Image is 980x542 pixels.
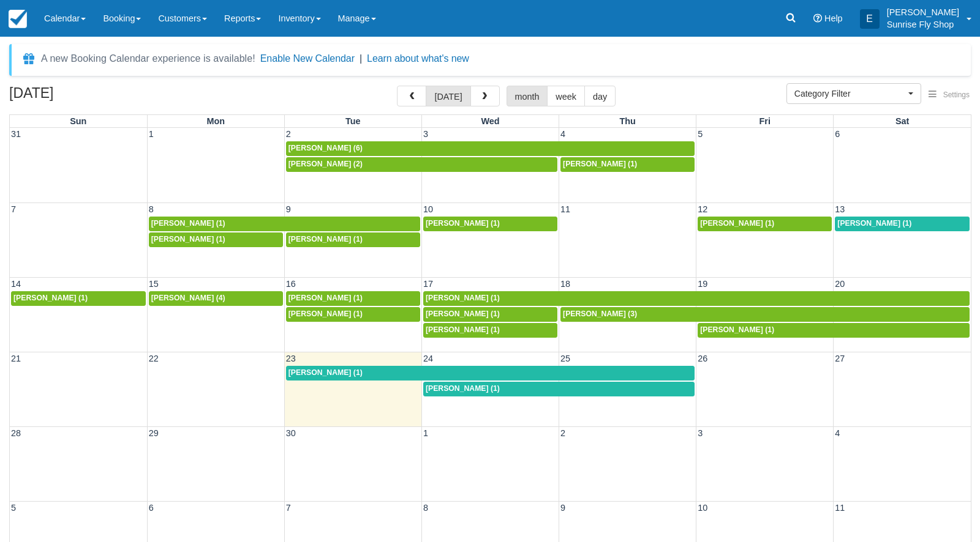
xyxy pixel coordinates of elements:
span: 22 [148,354,160,363]
span: [PERSON_NAME] (2) [288,160,363,168]
span: 29 [148,428,160,438]
span: 6 [834,129,841,139]
span: Mon [206,116,225,126]
button: Enable New Calendar [260,53,355,65]
a: [PERSON_NAME] (1) [286,307,420,322]
a: [PERSON_NAME] (1) [11,291,146,306]
span: 10 [422,204,434,214]
span: 17 [422,279,434,289]
a: [PERSON_NAME] (1) [423,217,557,231]
img: checkfront-main-nav-mini-logo.png [9,10,27,28]
span: 18 [559,279,571,289]
span: [PERSON_NAME] (6) [288,144,363,152]
span: 11 [559,204,571,214]
button: [DATE] [426,86,470,106]
span: 19 [696,279,709,289]
a: [PERSON_NAME] (1) [286,366,695,381]
span: 9 [559,503,567,513]
span: 30 [285,428,297,438]
span: Category Filter [794,87,905,100]
a: [PERSON_NAME] (2) [286,157,557,172]
span: 4 [559,129,567,139]
button: day [584,86,616,106]
span: 11 [834,503,846,513]
span: 1 [422,428,429,438]
span: 7 [10,204,17,214]
span: [PERSON_NAME] (1) [288,294,363,302]
span: [PERSON_NAME] (4) [151,294,225,302]
span: 27 [834,354,846,363]
a: [PERSON_NAME] (1) [423,382,695,396]
span: [PERSON_NAME] (1) [426,384,500,393]
a: [PERSON_NAME] (1) [560,157,695,172]
span: Fri [759,116,771,126]
span: 24 [422,354,434,363]
span: 21 [10,354,22,363]
span: 4 [834,428,841,438]
span: 16 [285,279,297,289]
span: [PERSON_NAME] (1) [13,294,88,302]
span: Help [824,13,843,23]
span: 25 [559,354,571,363]
div: E [860,9,880,29]
span: 15 [148,279,160,289]
span: [PERSON_NAME] (1) [700,325,774,334]
a: Learn about what's new [367,53,469,64]
span: [PERSON_NAME] (1) [426,294,500,302]
a: [PERSON_NAME] (6) [286,141,695,156]
span: 1 [148,129,155,139]
span: [PERSON_NAME] (1) [151,235,225,243]
span: Sun [70,116,86,126]
span: 28 [10,428,22,438]
span: [PERSON_NAME] (1) [151,219,225,228]
i: Help [813,14,822,23]
a: [PERSON_NAME] (1) [698,217,832,231]
span: [PERSON_NAME] (1) [563,160,637,168]
p: Sunrise Fly Shop [887,18,959,31]
span: 3 [422,129,429,139]
span: Wed [481,116,499,126]
button: week [547,86,585,106]
div: A new Booking Calendar experience is available! [41,51,255,66]
span: [PERSON_NAME] (1) [426,325,500,334]
a: [PERSON_NAME] (1) [423,291,970,306]
a: [PERSON_NAME] (4) [149,291,283,306]
span: [PERSON_NAME] (1) [700,219,774,228]
span: 5 [10,503,17,513]
span: [PERSON_NAME] (3) [563,310,637,318]
span: 10 [696,503,709,513]
span: 3 [696,428,704,438]
a: [PERSON_NAME] (1) [149,232,283,247]
span: Settings [943,91,970,99]
span: 7 [285,503,292,513]
span: 20 [834,279,846,289]
button: month [507,86,548,106]
span: 12 [696,204,709,214]
a: [PERSON_NAME] (1) [286,291,420,306]
span: [PERSON_NAME] (1) [288,235,363,243]
a: [PERSON_NAME] (1) [149,217,420,231]
span: 5 [696,129,704,139]
span: [PERSON_NAME] (1) [426,219,500,228]
button: Category Filter [786,83,921,104]
p: [PERSON_NAME] [887,6,959,18]
span: 8 [148,204,155,214]
span: 6 [148,503,155,513]
span: 2 [559,428,567,438]
a: [PERSON_NAME] (1) [835,217,970,231]
span: 31 [10,129,22,139]
span: [PERSON_NAME] (1) [288,368,363,377]
span: 26 [696,354,709,363]
span: [PERSON_NAME] (1) [837,219,911,228]
a: [PERSON_NAME] (1) [286,232,420,247]
span: 14 [10,279,22,289]
h2: [DATE] [9,86,164,108]
span: Thu [619,116,635,126]
a: [PERSON_NAME] (1) [423,323,557,338]
button: Settings [921,86,977,104]
span: | [360,53,362,64]
span: 9 [285,204,292,214]
span: Sat [895,116,909,126]
a: [PERSON_NAME] (3) [560,307,970,322]
span: 8 [422,503,429,513]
